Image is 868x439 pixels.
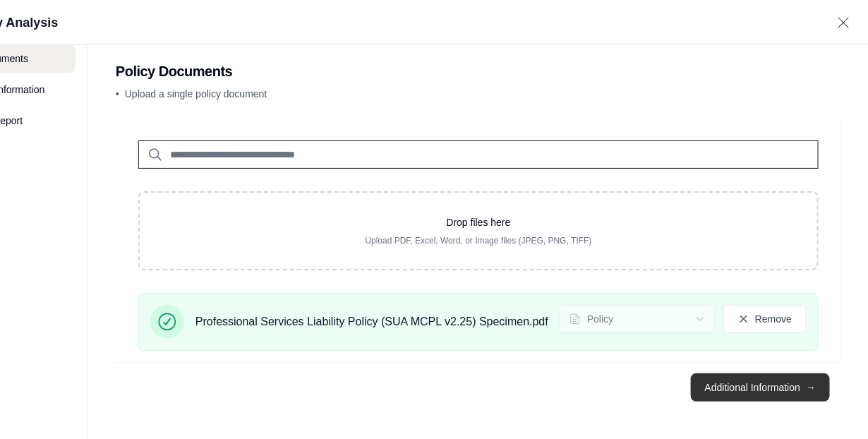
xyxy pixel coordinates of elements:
span: • [116,88,119,100]
p: Drop files here [162,215,795,229]
button: Remove [723,305,807,333]
span: Professional Services Liability Policy (SUA MCPL v2.25) Specimen.pdf [195,313,548,330]
span: → [806,380,816,395]
h2: Policy Documents [116,61,841,81]
span: Upload a single policy document [125,88,267,100]
button: Additional Information→ [691,373,830,402]
p: Upload PDF, Excel, Word, or Image files (JPEG, PNG, TIFF) [162,235,795,246]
